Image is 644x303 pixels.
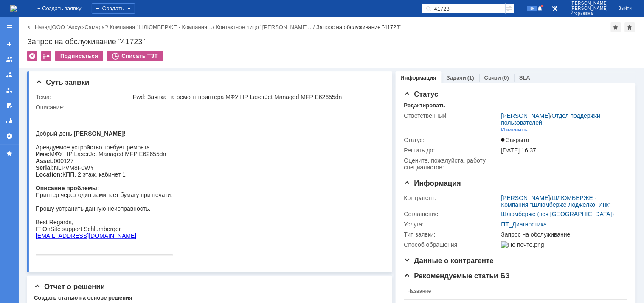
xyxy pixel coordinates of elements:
span: Отчет о решении [34,283,105,291]
a: Информация [401,74,436,81]
a: Задачи [447,74,466,81]
a: Настройки [3,129,16,143]
a: Создать заявку [3,37,16,51]
div: Запрос на обслуживание "41723" [27,37,636,46]
a: ПТ_Диагностика [501,221,547,228]
span: [DATE] 16:37 [501,147,537,154]
a: Связи [484,74,501,81]
span: Суть заявки [36,78,89,86]
div: Решить до: [404,147,500,154]
a: Назад [35,24,51,30]
div: / [501,194,623,208]
div: / [501,112,623,126]
a: Шлюмберже (вся [GEOGRAPHIC_DATA]) [501,211,614,217]
span: Игорьевна [571,11,608,16]
div: Статус: [404,137,500,143]
span: [PERSON_NAME] [571,6,608,11]
div: (1) [467,74,474,81]
th: Название [404,283,620,300]
div: Запрос на обслуживание [501,231,623,238]
div: Тема: [36,94,131,100]
div: Редактировать [404,102,445,109]
div: Способ обращения: [404,241,500,248]
a: Перейти в интерфейс администратора [550,3,560,14]
a: [PERSON_NAME] [501,112,550,119]
div: Создать [92,3,135,14]
div: Создать статью на основе решения [34,294,132,301]
div: Изменить [501,126,528,133]
div: Запрос на обслуживание "41723" [316,24,402,30]
img: logo [10,5,17,12]
a: Отчеты [3,114,16,128]
div: (0) [502,74,509,81]
a: Контактное лицо "[PERSON_NAME]… [216,24,313,30]
a: Перейти на домашнюю страницу [10,5,17,12]
a: Мои согласования [3,99,16,112]
a: Компания "ШЛЮМБЕРЖЕ - Компания… [110,24,213,30]
div: Соглашение: [404,211,500,217]
div: / [216,24,316,30]
a: ШЛЮМБЕРЖЕ - Компания "Шлюмберже Лоджелко, Инк" [501,194,611,208]
span: Данные о контрагенте [404,257,494,265]
a: ООО "Аксус-Самара" [52,24,107,30]
a: Заявки в моей ответственности [3,68,16,82]
span: Расширенный поиск [506,4,514,12]
div: Fwd: Заявка на ремонт принтера МФУ HP LaserJet Managed MFP E62655dn [133,94,380,100]
div: / [110,24,216,30]
div: / [52,24,110,30]
div: Тип заявки: [404,231,500,238]
strong: [PERSON_NAME]! [38,20,90,26]
span: Информация [404,179,461,187]
span: [PERSON_NAME] [571,1,608,6]
div: Описание: [36,104,382,111]
div: Добавить в избранное [611,22,621,32]
a: Заявки на командах [3,53,16,66]
img: По почте.png [501,241,544,248]
span: 95 [527,6,537,11]
div: Удалить [27,51,37,61]
div: Контрагент: [404,194,500,201]
a: [PERSON_NAME] [501,194,550,201]
a: SLA [519,74,530,81]
div: Ответственный: [404,112,500,119]
span: Рекомендуемые статьи БЗ [404,272,510,280]
div: | [51,23,52,30]
div: Oцените, пожалуйста, работу специалистов: [404,157,500,171]
span: Закрыта [501,137,529,143]
a: Отдел поддержки пользователей [501,112,601,126]
div: Услуга: [404,221,500,228]
a: Мои заявки [3,83,16,97]
span: Статус [404,90,439,98]
div: Сделать домашней страницей [625,22,635,32]
div: Работа с массовостью [41,51,51,61]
